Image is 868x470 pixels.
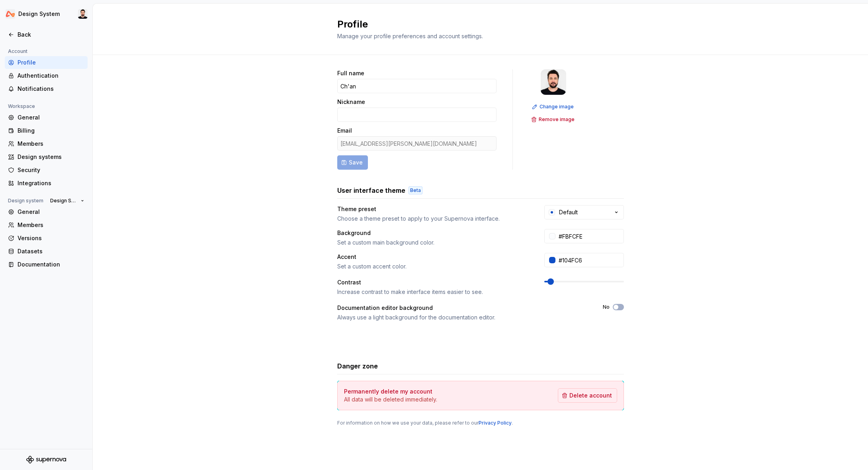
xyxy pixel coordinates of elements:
[18,260,84,268] div: Documentation
[529,114,578,125] button: Remove image
[18,10,60,18] div: Design System
[18,85,84,93] div: Notifications
[337,69,364,77] label: Full name
[5,69,88,82] a: Authentication
[5,151,88,163] a: Design systems
[5,124,88,137] a: Billing
[559,208,578,216] div: Default
[337,205,530,213] div: Theme preset
[18,166,84,174] div: Security
[18,179,84,187] div: Integrations
[5,111,88,124] a: General
[337,186,405,195] h3: User interface theme
[337,253,530,261] div: Accent
[479,420,512,426] a: Privacy Policy
[544,205,624,219] button: Default
[5,196,47,206] div: Design system
[2,5,91,23] button: Design SystemCh'an
[409,186,422,194] div: Beta
[337,313,588,321] div: Always use a light background for the documentation editor.
[569,392,612,399] span: Delete account
[78,9,88,19] img: Ch'an
[18,234,84,242] div: Versions
[337,278,530,286] div: Contrast
[337,420,624,426] div: For information on how we use your data, please refer to our .
[18,114,84,121] div: General
[344,388,432,396] h4: Permanently delete my account
[18,72,84,80] div: Authentication
[5,258,88,271] a: Documentation
[344,396,437,403] p: All data will be deleted immediately.
[540,104,574,110] span: Change image
[337,229,530,237] div: Background
[337,33,483,39] span: Manage your profile preferences and account settings.
[50,198,78,204] span: Design System
[337,288,530,296] div: Increase contrast to make interface items easier to see.
[18,247,84,255] div: Datasets
[5,245,88,258] a: Datasets
[541,69,566,95] img: Ch'an
[18,153,84,161] div: Design systems
[5,56,88,69] a: Profile
[6,9,15,19] img: 0733df7c-e17f-4421-95a9-ced236ef1ff0.png
[337,18,614,31] h2: Profile
[337,215,530,223] div: Choose a theme preset to apply to your Supernova interface.
[603,304,610,310] label: No
[5,102,38,111] div: Workspace
[5,47,31,56] div: Account
[539,116,575,123] span: Remove image
[5,206,88,218] a: General
[18,59,84,67] div: Profile
[530,101,577,112] button: Change image
[337,98,365,106] label: Nickname
[18,127,84,135] div: Billing
[18,208,84,216] div: General
[5,28,88,41] a: Back
[337,262,530,270] div: Set a custom accent color.
[18,31,84,39] div: Back
[555,253,624,267] input: #104FC6
[555,229,624,243] input: #FFFFFF
[18,221,84,229] div: Members
[337,304,588,312] div: Documentation editor background
[5,232,88,245] a: Versions
[337,239,530,247] div: Set a custom main background color.
[5,82,88,95] a: Notifications
[5,219,88,231] a: Members
[5,177,88,190] a: Integrations
[337,127,352,135] label: Email
[5,137,88,150] a: Members
[18,140,84,148] div: Members
[558,388,617,403] button: Delete account
[337,361,378,371] h3: Danger zone
[5,164,88,176] a: Security
[26,456,66,464] svg: Supernova Logo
